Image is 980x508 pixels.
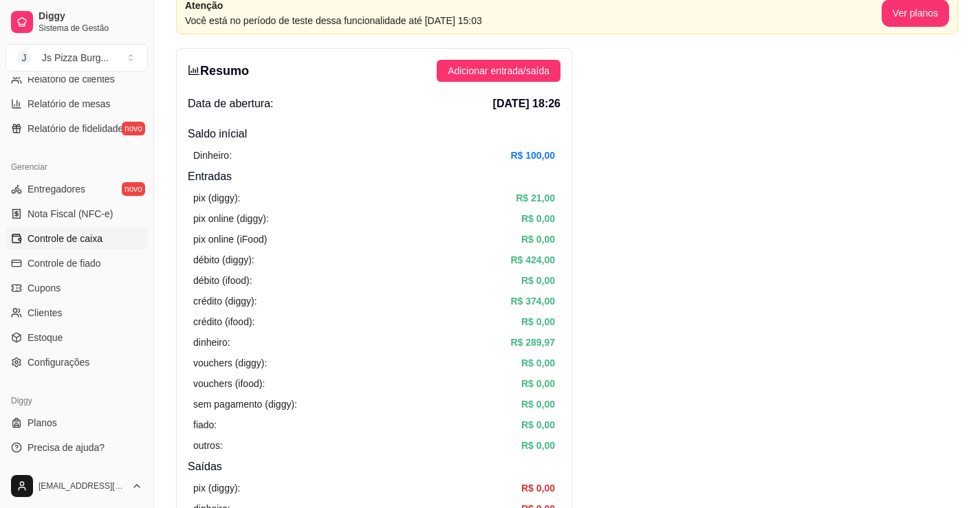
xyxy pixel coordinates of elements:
[6,178,148,200] a: Entregadoresnovo
[188,64,200,76] span: bar-chart
[6,252,148,274] a: Controle de fiado
[6,44,148,71] button: Select a team
[17,51,31,65] span: J
[193,252,254,267] article: débito (diggy):
[28,416,57,430] span: Planos
[193,273,252,288] article: débito (ifood):
[521,314,555,329] article: R$ 0,00
[188,96,274,112] span: Data de abertura:
[193,438,223,453] article: outros:
[6,203,148,225] a: Nota Fiscal (NFC-e)
[193,335,230,350] article: dinheiro:
[188,459,560,475] h4: Saídas
[521,417,555,432] article: R$ 0,00
[28,232,102,245] span: Controle de caixa
[193,232,267,247] article: pix online (iFood)
[882,8,949,19] a: Ver planos
[193,148,232,163] article: Dinheiro:
[510,252,555,267] article: R$ 424,00
[521,481,555,496] article: R$ 0,00
[28,306,63,320] span: Clientes
[193,481,240,496] article: pix (diggy):
[6,5,148,38] a: DiggySistema de Gestão
[193,211,269,226] article: pix online (diggy):
[193,397,297,412] article: sem pagamento (diggy):
[521,273,555,288] article: R$ 0,00
[6,390,148,412] div: Diggy
[521,232,555,247] article: R$ 0,00
[521,376,555,391] article: R$ 0,00
[510,148,555,163] article: R$ 100,00
[28,256,101,270] span: Controle de fiado
[28,182,85,196] span: Entregadores
[193,294,257,309] article: crédito (diggy):
[193,314,254,329] article: crédito (ifood):
[6,412,148,434] a: Planos
[28,281,61,295] span: Cupons
[6,68,148,90] a: Relatório de clientes
[28,207,113,221] span: Nota Fiscal (NFC-e)
[6,277,148,299] a: Cupons
[28,122,123,135] span: Relatório de fidelidade
[28,355,89,369] span: Configurações
[6,437,148,459] a: Precisa de ajuda?
[437,60,560,82] button: Adicionar entrada/saída
[516,190,555,206] article: R$ 21,00
[6,302,148,324] a: Clientes
[493,96,560,112] span: [DATE] 18:26
[193,417,217,432] article: fiado:
[28,441,105,454] span: Precisa de ajuda?
[6,156,148,178] div: Gerenciar
[521,397,555,412] article: R$ 0,00
[193,190,240,206] article: pix (diggy):
[39,23,142,34] span: Sistema de Gestão
[521,211,555,226] article: R$ 0,00
[6,228,148,250] a: Controle de caixa
[39,10,142,23] span: Diggy
[188,61,249,80] h3: Resumo
[193,376,265,391] article: vouchers (ifood):
[28,97,111,111] span: Relatório de mesas
[521,355,555,371] article: R$ 0,00
[28,331,63,344] span: Estoque
[188,168,560,185] h4: Entradas
[39,481,126,492] span: [EMAIL_ADDRESS][DOMAIN_NAME]
[6,351,148,373] a: Configurações
[448,63,549,78] span: Adicionar entrada/saída
[6,93,148,115] a: Relatório de mesas
[188,126,560,142] h4: Saldo inícial
[42,51,109,65] div: Js Pizza Burg ...
[185,13,882,28] article: Você está no período de teste dessa funcionalidade até [DATE] 15:03
[6,327,148,349] a: Estoque
[510,335,555,350] article: R$ 289,97
[510,294,555,309] article: R$ 374,00
[521,438,555,453] article: R$ 0,00
[6,118,148,140] a: Relatório de fidelidadenovo
[28,72,115,86] span: Relatório de clientes
[193,355,267,371] article: vouchers (diggy):
[6,470,148,503] button: [EMAIL_ADDRESS][DOMAIN_NAME]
